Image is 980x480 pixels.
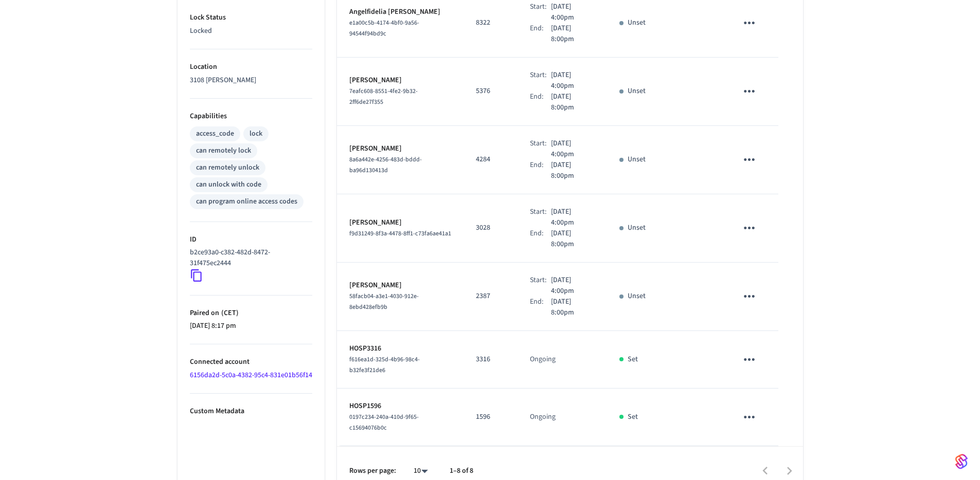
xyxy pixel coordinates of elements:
a: 6156da2d-5c0a-4382-95c4-831e01b56f14 [190,370,312,380]
div: End: [530,297,551,318]
div: lock [250,128,262,139]
p: Unset [628,86,646,97]
span: 8a6a442e-4256-483d-bddd-ba96d130413d [349,155,422,175]
div: can program online access codes [196,196,297,207]
p: 1596 [476,412,505,422]
p: 3028 [476,223,505,233]
p: Custom Metadata [190,406,312,417]
div: Start: [530,138,551,160]
img: SeamLogoGradient.69752ec5.svg [955,453,968,470]
p: Location [190,62,312,72]
p: Lock Status [190,12,312,23]
p: 2387 [476,291,505,302]
p: 4284 [476,154,505,165]
p: 8322 [476,17,505,28]
p: b2ce93a0-c382-482d-8472-31f475ec2444 [190,247,308,269]
span: ( CET ) [219,308,239,318]
p: Set [628,412,638,422]
p: Paired on [190,308,312,319]
div: can remotely lock [196,145,251,156]
p: [PERSON_NAME] [349,217,451,228]
div: Start: [530,70,551,91]
div: Start: [530,2,551,23]
div: 10 [408,464,433,478]
p: Unset [628,291,646,302]
p: Unset [628,223,646,233]
p: [DATE] 4:00pm [551,70,595,91]
p: Unset [628,17,646,28]
p: [PERSON_NAME] [349,143,451,154]
p: [DATE] 8:17 pm [190,321,312,331]
span: f9d31249-8f3a-4478-8ff1-c73fa6ae41a1 [349,229,451,238]
p: HOSP3316 [349,343,451,354]
td: Ongoing [518,331,608,389]
p: 3316 [476,354,505,365]
div: Start: [530,207,551,228]
p: ID [190,234,312,245]
p: Set [628,354,638,365]
p: [DATE] 8:00pm [551,160,595,181]
p: [DATE] 8:00pm [551,228,595,250]
td: Ongoing [518,389,608,446]
p: Rows per page: [349,466,396,476]
p: Locked [190,26,312,36]
span: 7eafc608-8551-4fe2-9b32-2ff6de27f355 [349,87,418,106]
p: [PERSON_NAME] [349,75,451,86]
p: [PERSON_NAME] [349,280,451,291]
p: Connected account [190,357,312,367]
p: [DATE] 4:00pm [551,2,595,23]
p: [DATE] 4:00pm [551,138,595,160]
div: can unlock with code [196,179,261,190]
div: End: [530,91,551,113]
p: Angelfidelia [PERSON_NAME] [349,7,451,17]
p: Unset [628,154,646,165]
div: Start: [530,275,551,297]
p: 1–8 of 8 [450,466,473,476]
div: access_code [196,128,234,139]
span: f616ea1d-325d-4b96-98c4-b32fe3f21de6 [349,355,420,375]
p: [DATE] 4:00pm [551,207,595,228]
span: 58facb04-a3e1-4030-912e-8ebd428efb9b [349,292,419,311]
p: 5376 [476,86,505,97]
p: Capabilities [190,111,312,122]
div: End: [530,23,551,45]
span: 0197c234-240a-410d-9f65-c15694076b0c [349,413,419,432]
span: e1a00c5b-4174-4bf0-9a56-94544f94bd9c [349,19,419,38]
p: [DATE] 8:00pm [551,297,595,318]
p: 3108 [PERSON_NAME] [190,75,312,86]
div: End: [530,228,551,250]
div: can remotely unlock [196,162,259,173]
div: End: [530,160,551,181]
p: [DATE] 8:00pm [551,23,595,45]
p: [DATE] 4:00pm [551,275,595,297]
p: HOSP1596 [349,401,451,412]
p: [DATE] 8:00pm [551,91,595,113]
